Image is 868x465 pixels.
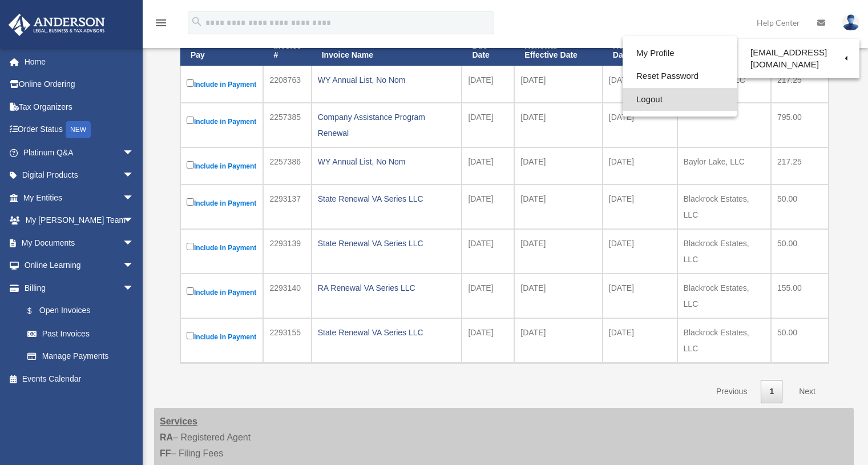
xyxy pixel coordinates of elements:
[514,185,603,229] td: [DATE]
[708,380,756,403] a: Previous
[462,318,514,363] td: [DATE]
[462,35,514,66] th: Due Date: activate to sort column ascending
[514,66,603,103] td: [DATE]
[8,209,151,232] a: My [PERSON_NAME] Teamarrow_drop_down
[603,147,677,185] td: [DATE]
[462,229,514,274] td: [DATE]
[263,103,311,147] td: 2257385
[187,117,194,124] input: Include in Payment
[123,164,146,187] span: arrow_drop_down
[318,235,456,251] div: State Renewal VA Series LLC
[160,448,171,458] strong: FF
[263,66,311,103] td: 2208763
[771,274,829,318] td: 155.00
[312,35,462,66] th: Invoice Name: activate to sort column ascending
[5,14,108,36] img: Anderson Advisors Platinum Portal
[677,147,771,185] td: Baylor Lake, LLC
[771,103,829,147] td: 795.00
[16,345,146,368] a: Manage Payments
[790,380,824,403] a: Next
[842,14,859,31] img: User Pic
[623,42,737,65] a: My Profile
[8,50,151,73] a: Home
[154,16,168,30] i: menu
[603,229,677,274] td: [DATE]
[514,147,603,185] td: [DATE]
[66,121,91,138] div: NEW
[263,318,311,363] td: 2293155
[462,147,514,185] td: [DATE]
[187,161,194,169] input: Include in Payment
[623,88,737,111] a: Logout
[154,20,168,30] a: menu
[187,243,194,250] input: Include in Payment
[263,35,311,66] th: Invoice #: activate to sort column ascending
[677,274,771,318] td: Blackrock Estates, LLC
[187,114,257,129] label: Include in Payment
[677,185,771,229] td: Blackrock Estates, LLC
[263,229,311,274] td: 2293139
[318,324,456,340] div: State Renewal VA Series LLC
[603,103,677,147] td: [DATE]
[263,147,311,185] td: 2257386
[8,254,151,277] a: Online Learningarrow_drop_down
[123,141,146,165] span: arrow_drop_down
[771,147,829,185] td: 217.25
[8,73,151,96] a: Online Ordering
[187,159,257,173] label: Include in Payment
[16,322,146,345] a: Past Invoices
[737,42,859,75] a: [EMAIL_ADDRESS][DOMAIN_NAME]
[462,66,514,103] td: [DATE]
[187,79,194,87] input: Include in Payment
[771,318,829,363] td: 50.00
[187,285,257,299] label: Include in Payment
[8,95,151,118] a: Tax Organizers
[462,185,514,229] td: [DATE]
[603,35,677,66] th: Renewal End Date: activate to sort column ascending
[187,198,194,206] input: Include in Payment
[514,274,603,318] td: [DATE]
[123,276,146,300] span: arrow_drop_down
[318,191,456,207] div: State Renewal VA Series LLC
[123,231,146,255] span: arrow_drop_down
[677,318,771,363] td: Blackrock Estates, LLC
[462,103,514,147] td: [DATE]
[603,274,677,318] td: [DATE]
[318,109,456,141] div: Company Assistance Program Renewal
[318,154,456,170] div: WY Annual List, No Nom
[180,35,263,66] th: Pay: activate to sort column descending
[771,66,829,103] td: 217.25
[514,318,603,363] td: [DATE]
[8,276,146,299] a: Billingarrow_drop_down
[603,185,677,229] td: [DATE]
[623,65,737,88] a: Reset Password
[16,299,140,323] a: $Open Invoices
[603,318,677,363] td: [DATE]
[123,254,146,278] span: arrow_drop_down
[603,66,677,103] td: [DATE]
[187,287,194,295] input: Include in Payment
[462,274,514,318] td: [DATE]
[187,332,194,339] input: Include in Payment
[160,416,197,426] strong: Services
[160,432,173,442] strong: RA
[263,185,311,229] td: 2293137
[8,186,151,209] a: My Entitiesarrow_drop_down
[8,231,151,254] a: My Documentsarrow_drop_down
[771,185,829,229] td: 50.00
[677,229,771,274] td: Blackrock Estates, LLC
[514,229,603,274] td: [DATE]
[187,330,257,344] label: Include in Payment
[771,229,829,274] td: 50.00
[8,141,151,164] a: Platinum Q&Aarrow_drop_down
[191,15,203,28] i: search
[514,103,603,147] td: [DATE]
[187,240,257,255] label: Include in Payment
[34,304,39,318] span: $
[761,380,782,403] a: 1
[187,77,257,91] label: Include in Payment
[123,186,146,210] span: arrow_drop_down
[318,72,456,88] div: WY Annual List, No Nom
[123,209,146,232] span: arrow_drop_down
[8,367,151,390] a: Events Calendar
